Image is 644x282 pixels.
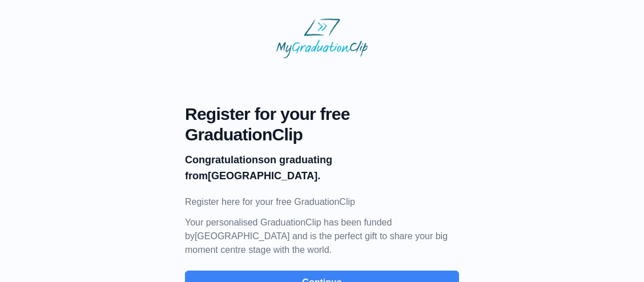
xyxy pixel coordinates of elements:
[185,152,459,184] p: on graduating from [GEOGRAPHIC_DATA].
[185,104,459,124] span: Register for your free
[185,195,459,209] p: Register here for your free GraduationClip
[185,124,459,145] span: GraduationClip
[185,216,459,257] p: Your personalised GraduationClip has been funded by [GEOGRAPHIC_DATA] and is the perfect gift to ...
[276,18,368,58] img: MyGraduationClip
[185,154,264,166] b: Congratulations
